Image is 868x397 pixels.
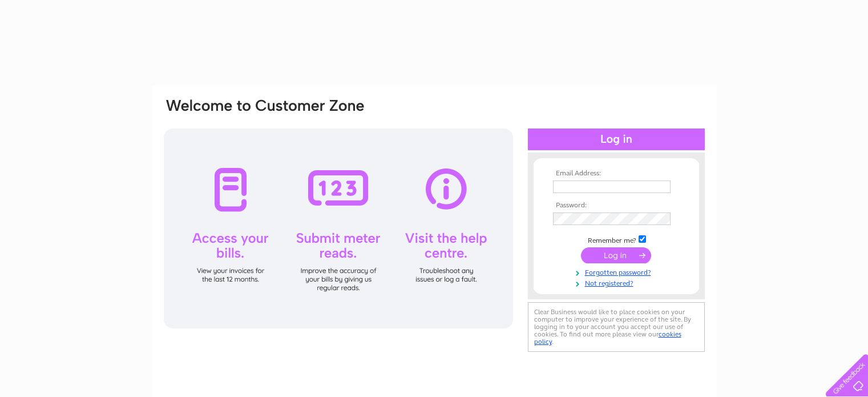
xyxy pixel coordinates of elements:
a: Forgotten password? [553,266,683,277]
a: Not registered? [553,277,683,288]
th: Email Address: [550,170,683,178]
input: Submit [581,247,651,263]
a: cookies policy [534,330,681,346]
th: Password: [550,202,683,210]
td: Remember me? [550,234,683,245]
div: Clear Business would like to place cookies on your computer to improve your experience of the sit... [528,302,705,352]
